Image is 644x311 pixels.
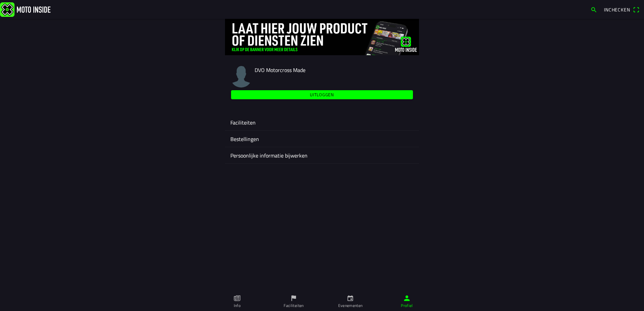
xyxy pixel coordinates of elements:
ion-label: Evenementen [338,303,363,309]
a: search [587,4,601,15]
span: Inchecken [604,6,630,13]
ion-icon: person [403,295,411,302]
ion-label: Faciliteiten [230,118,414,127]
ion-icon: calendar [347,295,354,302]
ion-label: Bestellingen [230,135,414,143]
img: moto-inside-avatar.png [230,66,252,88]
ion-label: Faciliteiten [284,303,303,309]
span: DVO Motorcross Made [255,66,305,74]
img: 4Lg0uCZZgYSq9MW2zyHRs12dBiEH1AZVHKMOLPl0.jpg [225,19,419,55]
ion-icon: paper [233,295,241,302]
ion-icon: flag [290,295,297,302]
ion-label: Persoonlijke informatie bijwerken [230,151,414,160]
ion-button: Uitloggen [231,90,413,99]
ion-label: Info [234,303,240,309]
ion-label: Profiel [401,303,413,309]
a: Incheckenqr scanner [601,4,643,15]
